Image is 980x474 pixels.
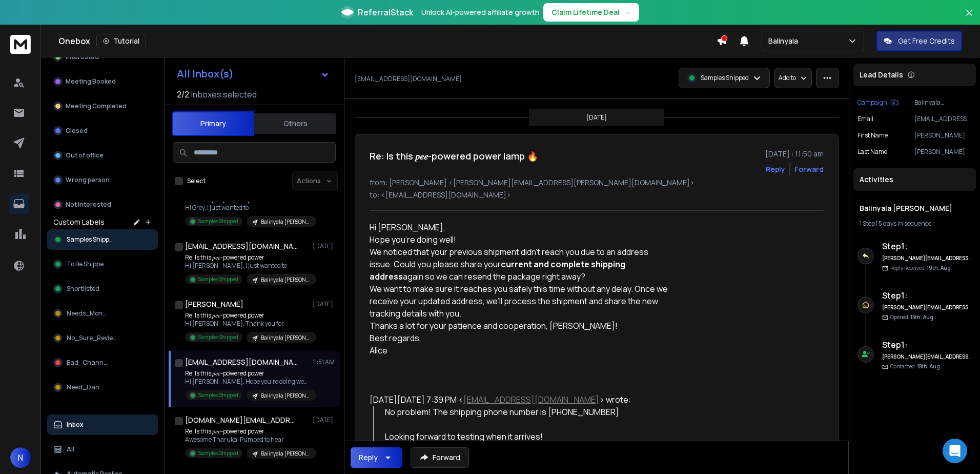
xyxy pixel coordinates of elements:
[385,430,669,443] div: Looking forward to testing when it arrives!
[187,177,206,185] label: Select
[853,168,976,191] div: Activities
[943,439,967,463] div: Open Intercom Messenger
[185,241,298,251] h1: [EMAIL_ADDRESS][DOMAIN_NAME]
[370,332,669,344] div: Best regards,
[172,111,254,136] button: Primary
[47,194,158,215] button: Not Interested
[624,7,631,17] span: →
[860,219,875,228] span: 1 Step
[914,98,972,107] p: Balinyala [PERSON_NAME]
[47,229,158,250] button: Samples Shipped
[66,127,88,135] p: Closed
[261,392,310,400] p: Balinyala [PERSON_NAME]
[385,406,669,418] div: No problem! The shipping phone number is [PHONE_NUMBER]
[185,299,243,309] h1: [PERSON_NAME]
[890,363,940,370] p: Contacted
[882,353,972,361] h6: [PERSON_NAME][EMAIL_ADDRESS][PERSON_NAME][DOMAIN_NAME]
[370,393,669,406] div: [DATE][DATE] 7:39 PM < > wrote:
[890,313,933,321] p: Opened
[47,328,158,348] button: No_Sure_Review
[58,34,717,48] div: Onebox
[463,394,599,405] a: [EMAIL_ADDRESS][DOMAIN_NAME]
[191,88,257,101] h3: Inboxes selected
[47,71,158,92] button: Meeting Booked
[860,203,970,213] h1: Balinyala [PERSON_NAME]
[766,164,785,174] button: Reply
[421,7,539,17] p: Unlock AI-powered affiliate growth
[67,235,116,244] span: Samples Shipped
[47,254,158,274] button: To Be Shipped
[882,240,972,252] h6: Step 1 :
[185,436,308,444] p: Awesome Tharuka! Pumped to hear
[47,352,158,373] button: Bad_Channel
[67,359,109,367] span: Bad_Channel
[261,450,310,458] p: Balinyala [PERSON_NAME]
[261,218,310,226] p: Balinyala [PERSON_NAME]
[857,131,888,140] p: First Name
[313,242,336,250] p: [DATE]
[66,151,104,160] p: Out of office
[586,113,607,122] p: [DATE]
[890,264,951,272] p: Reply Received
[963,6,976,31] button: Close banner
[185,369,308,378] p: Re: Is this 𝑝𝑒𝑒-powered power
[67,260,108,268] span: To Be Shipped
[543,3,639,22] button: Claim Lifetime Deal→
[882,289,972,302] h6: Step 1 :
[794,164,824,174] div: Forward
[47,303,158,324] button: Needs_Money
[47,170,158,190] button: Wrong person
[860,220,970,228] div: |
[879,219,931,228] span: 5 days in sequence
[370,177,824,188] p: from: [PERSON_NAME] <[PERSON_NAME][EMAIL_ADDRESS][PERSON_NAME][DOMAIN_NAME]>
[370,246,669,283] div: We noticed that your previous shipment didn’t reach you due to an address issue. Could you please...
[313,416,336,424] p: [DATE]
[198,449,238,457] p: Samples Shipped
[779,74,796,82] p: Add to
[411,447,469,468] button: Forward
[914,115,972,123] p: [EMAIL_ADDRESS][DOMAIN_NAME]
[177,88,189,101] span: 2 / 2
[914,148,972,156] p: [PERSON_NAME]
[254,112,336,135] button: Others
[67,334,117,342] span: No_Sure_Review
[857,98,899,107] button: Campaign
[198,218,238,225] p: Samples Shipped
[185,427,308,436] p: Re: Is this 𝑝𝑒𝑒-powered power
[882,304,972,311] h6: [PERSON_NAME][EMAIL_ADDRESS][PERSON_NAME][DOMAIN_NAME]
[914,131,972,140] p: [PERSON_NAME]
[169,64,338,84] button: All Inbox(s)
[370,283,669,320] div: We want to make sure it reaches you safely this time without any delay. Once we receive your upda...
[355,75,462,83] p: [EMAIL_ADDRESS][DOMAIN_NAME]
[370,320,669,332] div: Thanks a lot for your patience and cooperation, [PERSON_NAME]!
[876,31,962,51] button: Get Free Credits
[47,279,158,299] button: Shortlisted
[67,421,84,429] p: Inbox
[67,285,99,293] span: Shortlisted
[768,36,802,46] p: Balinyala
[910,313,933,321] span: 15th, Aug
[370,221,669,233] div: Hi [PERSON_NAME],
[359,452,378,463] div: Reply
[857,148,887,156] p: Last Name
[53,217,105,227] h3: Custom Labels
[261,276,310,284] p: Balinyala [PERSON_NAME]
[765,149,824,159] p: [DATE] : 11:50 am
[358,6,413,18] span: ReferralStack
[47,121,158,141] button: Closed
[261,334,310,342] p: Balinyala [PERSON_NAME]
[313,358,336,366] p: 11:51 AM
[67,383,107,391] span: Need_Danny
[47,145,158,166] button: Out of office
[10,447,31,468] button: N
[351,447,402,468] button: Reply
[185,311,308,320] p: Re: Is this 𝑝𝑒𝑒-powered power
[898,36,955,46] p: Get Free Credits
[857,115,873,123] p: Email
[67,445,74,453] p: All
[185,415,298,425] h1: [DOMAIN_NAME][EMAIL_ADDRESS][DOMAIN_NAME]
[927,264,951,271] span: 19th, Aug
[66,77,116,86] p: Meeting Booked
